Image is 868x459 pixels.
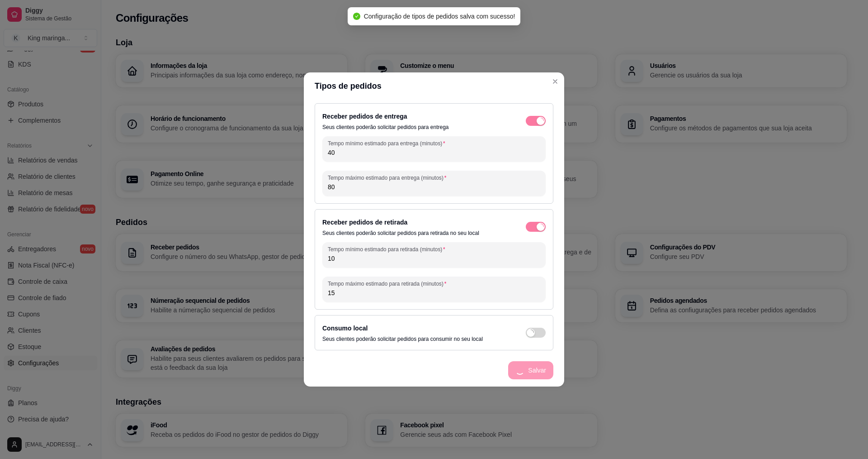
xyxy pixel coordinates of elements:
[364,13,515,20] span: Configuração de tipos de pedidos salva com sucesso!
[322,325,368,332] label: Consumo local
[528,330,534,336] span: loading
[328,288,540,297] input: Tempo máximo estimado para retirada (minutos)
[353,13,360,20] span: check-circle
[538,224,544,230] span: loading
[328,245,448,253] label: Tempo mínimo estimado para retirada (minutos)
[328,254,540,263] input: Tempo mínimo estimado para retirada (minutos)
[322,229,479,237] p: Seus clientes poderão solicitar pedidos para retirada no seu local
[538,118,544,124] span: loading
[322,113,407,120] label: Receber pedidos de entrega
[328,148,540,157] input: Tempo mínimo estimado para entrega (minutos)
[322,335,483,343] p: Seus clientes poderão solicitar pedidos para consumir no seu local
[328,182,540,191] input: Tempo máximo estimado para entrega (minutos)
[328,139,448,147] label: Tempo mínimo estimado para entrega (minutos)
[548,74,562,89] button: Close
[322,219,407,226] label: Receber pedidos de retirada
[328,174,449,182] label: Tempo máximo estimado para entrega (minutos)
[328,280,449,287] label: Tempo máximo estimado para retirada (minutos)
[304,72,564,100] header: Tipos de pedidos
[322,124,449,131] p: Seus clientes poderão solicitar pedidos para entrega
